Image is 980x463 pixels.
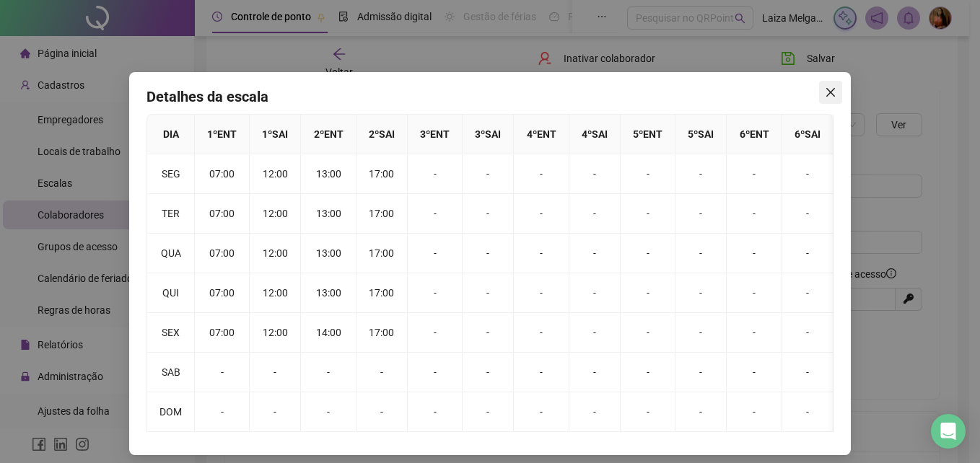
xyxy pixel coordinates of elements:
td: 07:00 [195,194,250,234]
td: - [621,392,675,432]
td: 17:00 [356,234,408,273]
td: 13:00 [301,234,356,273]
td: - [569,154,621,194]
td: - [569,273,621,313]
td: - [463,353,514,392]
td: 07:00 [195,234,250,273]
td: - [408,234,463,273]
td: - [727,154,782,194]
td: 17:00 [356,194,408,234]
td: 12:00 [250,154,301,194]
th: 4 º [569,115,621,154]
td: 07:00 [195,154,250,194]
td: 13:00 [301,273,356,313]
td: - [782,234,834,273]
td: 14:00 [301,313,356,353]
td: - [621,273,675,313]
td: - [301,392,356,432]
td: QUA [147,234,195,273]
td: - [569,234,621,273]
span: ENT [750,128,769,140]
td: - [250,353,301,392]
td: - [463,154,514,194]
td: 12:00 [250,194,301,234]
td: - [621,353,675,392]
div: Open Intercom Messenger [931,414,966,449]
th: 5 º [675,115,727,154]
td: - [675,154,727,194]
th: 6 º [727,115,782,154]
th: 3 º [463,115,514,154]
td: - [675,273,727,313]
td: - [408,194,463,234]
td: - [782,154,834,194]
td: - [514,392,569,432]
td: - [514,154,569,194]
td: - [463,313,514,353]
td: 13:00 [301,194,356,234]
span: SAI [698,128,714,140]
td: - [621,154,675,194]
td: 12:00 [250,234,301,273]
span: SAI [272,128,288,140]
td: - [621,194,675,234]
span: SAI [592,128,608,140]
th: 4 º [514,115,569,154]
td: - [514,353,569,392]
td: SEG [147,154,195,194]
button: Close [819,81,842,104]
td: - [675,194,727,234]
span: ENT [643,128,662,140]
td: - [675,392,727,432]
td: SAB [147,353,195,392]
td: - [782,273,834,313]
td: - [514,194,569,234]
td: - [569,392,621,432]
span: ENT [217,128,237,140]
td: - [514,313,569,353]
td: - [408,273,463,313]
td: 17:00 [356,273,408,313]
td: - [195,392,250,432]
td: - [727,313,782,353]
td: - [569,313,621,353]
td: 17:00 [356,313,408,353]
span: DIA [163,128,179,140]
th: 6 º [782,115,834,154]
td: - [463,194,514,234]
td: 12:00 [250,273,301,313]
th: 2 º [301,115,356,154]
td: - [463,273,514,313]
span: SAI [379,128,395,140]
span: ENT [537,128,556,140]
td: - [195,353,250,392]
td: - [463,234,514,273]
td: SEX [147,313,195,353]
td: - [782,392,834,432]
td: - [675,313,727,353]
td: QUI [147,273,195,313]
td: 13:00 [301,154,356,194]
td: 07:00 [195,313,250,353]
td: - [727,194,782,234]
td: 07:00 [195,273,250,313]
td: - [408,353,463,392]
td: DOM [147,392,195,432]
td: - [250,392,301,432]
td: - [675,234,727,273]
td: - [408,313,463,353]
td: - [727,353,782,392]
td: 17:00 [356,154,408,194]
td: - [621,313,675,353]
span: ENT [430,128,450,140]
td: - [569,353,621,392]
span: close [825,87,836,98]
span: SAI [805,128,821,140]
td: - [727,392,782,432]
td: - [569,194,621,234]
td: - [514,273,569,313]
td: - [356,392,408,432]
th: 1 º [250,115,301,154]
span: ENT [324,128,344,140]
td: - [301,353,356,392]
